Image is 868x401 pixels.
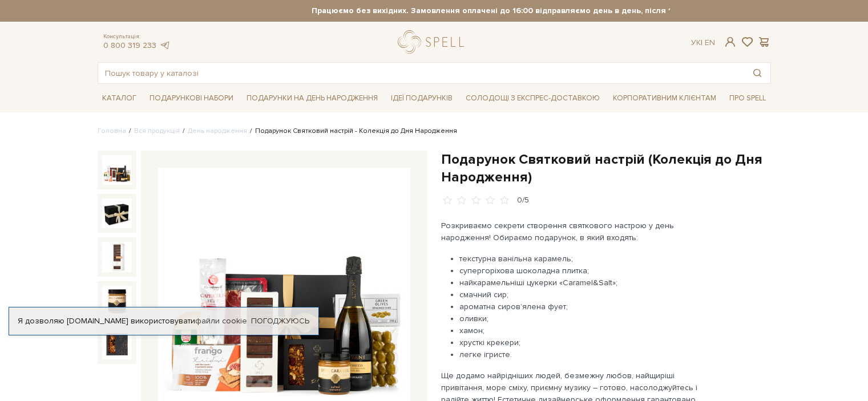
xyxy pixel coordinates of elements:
span: Подарункові набори [145,90,238,107]
a: Головна [98,127,126,135]
img: Подарунок Святковий настрій (Колекція до Дня Народження) [102,286,132,315]
a: Погоджуюсь [251,316,309,326]
a: telegram [159,40,171,50]
li: супергоріхова шоколадна плитка; [459,265,709,277]
span: Ідеї подарунків [386,90,457,107]
input: Пошук товару у каталозі [98,63,744,83]
li: текстурна ванільна карамель; [459,253,709,265]
img: Подарунок Святковий настрій (Колекція до Дня Народження) [102,199,132,228]
span: Про Spell [725,90,770,107]
li: оливки; [459,313,709,325]
a: logo [398,30,469,54]
a: Солодощі з експрес-доставкою [461,88,604,108]
a: Вся продукція [134,127,180,135]
span: | [701,38,703,47]
div: Я дозволяю [DOMAIN_NAME] використовувати [9,316,318,326]
span: Каталог [98,90,141,107]
li: хрусткі крекери; [459,337,709,349]
a: Корпоративним клієнтам [608,88,721,108]
span: Подарунки на День народження [242,90,382,107]
button: Пошук товару у каталозі [744,63,770,83]
img: Подарунок Святковий настрій (Колекція до Дня Народження) [102,242,132,272]
span: Консультація: [103,33,171,40]
li: Подарунок Святковий настрій - Колекція до Дня Народження [247,126,457,136]
p: Розкриваємо секрети створення святкового настрою у день народження! Обираємо подарунок, в який вх... [441,220,709,244]
a: En [705,38,715,47]
a: 0 800 319 233 [103,40,156,50]
a: файли cookie [195,316,247,326]
li: найкарамельніші цукерки «Caramel&Salt»; [459,277,709,289]
div: Ук [691,38,715,48]
li: хамон; [459,325,709,337]
h1: Подарунок Святковий настрій (Колекція до Дня Народження) [441,151,771,186]
img: Подарунок Святковий настрій (Колекція до Дня Народження) [102,155,132,185]
li: смачний сир; [459,289,709,301]
img: Подарунок Святковий настрій (Колекція до Дня Народження) [102,329,132,359]
a: День народження [188,127,247,135]
li: ароматна сиров’ялена фует; [459,301,709,313]
li: легке ігристе. [459,349,709,361]
div: 0/5 [517,195,529,206]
